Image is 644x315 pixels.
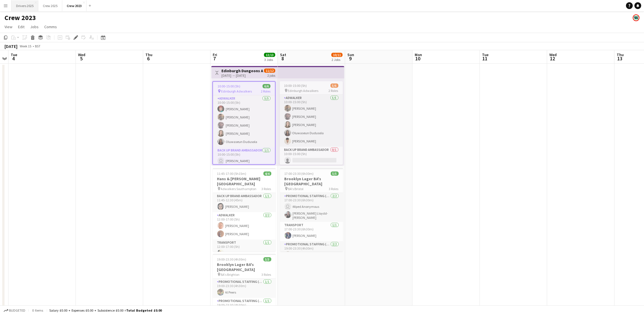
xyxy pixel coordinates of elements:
[77,55,85,62] span: 5
[221,272,240,277] span: BA's Brighton
[279,55,286,62] span: 8
[280,52,286,57] span: Sat
[10,55,17,62] span: 4
[42,23,59,30] a: Comms
[482,52,488,57] span: Tue
[331,171,339,176] span: 5/5
[213,176,276,186] h3: Hans & [PERSON_NAME] [GEOGRAPHIC_DATA]
[217,257,247,261] span: 19:00-23:30 (4h30m)
[267,73,275,78] div: 2 jobs
[3,307,26,314] button: Budgeted
[213,193,276,212] app-card-role: Back Up Brand Ambassador1/111:45-12:30 (45m)[PERSON_NAME]
[264,69,275,73] span: 11/12
[28,23,41,30] a: Jobs
[633,14,639,21] app-user-avatar: Claire Stewart
[347,55,354,62] span: 9
[9,309,25,312] span: Budgeted
[213,147,275,166] app-card-role: Back Up Brand Ambassador1/110:00-15:00 (5h) [PERSON_NAME]
[213,168,276,252] app-job-card: 11:45-17:00 (5h15m)4/4Hans & [PERSON_NAME] [GEOGRAPHIC_DATA] Adwalkers Southampton3 RolesBack Up ...
[18,24,25,29] span: Edit
[280,168,343,252] app-job-card: 17:00-23:30 (6h30m)5/5Brooklyn Lager BA's [GEOGRAPHIC_DATA] BA's Bristol3 RolesPromotional Staffi...
[145,55,152,62] span: 6
[35,44,41,48] div: BST
[145,52,152,57] span: Thu
[5,43,17,49] div: [DATE]
[126,308,162,312] span: Total Budgeted £0.00
[284,83,307,88] span: 10:00-15:00 (5h)
[213,52,217,57] span: Fri
[213,239,276,259] app-card-role: Transport1/112:00-17:00 (5h)Z Afram
[5,14,36,22] h1: Crew 2023
[261,89,270,93] span: 2 Roles
[280,193,343,222] app-card-role: Promotional Staffing (Team Leader)2/217:00-23:30 (6h30m) Wiped Anonymous[PERSON_NAME] Lloydd-[PER...
[212,55,217,62] span: 7
[263,171,271,176] span: 4/4
[616,55,624,62] span: 13
[212,81,276,165] app-job-card: 10:00-15:00 (5h)6/6 Edinburgh Adwalkers2 RolesAdwalker5/510:00-15:00 (5h)[PERSON_NAME][PERSON_NAM...
[280,81,343,165] app-job-card: 10:00-15:00 (5h)5/6 Edinburgh Adwalkers2 RolesAdwalker5/510:00-15:00 (5h)[PERSON_NAME][PERSON_NAM...
[38,0,62,11] button: Crew 2025
[221,89,252,93] span: Edinburgh Adwalkers
[280,147,343,166] app-card-role: Back Up Brand Ambassador0/110:00-15:00 (5h)
[280,95,343,147] app-card-role: Adwalker5/510:00-15:00 (5h)[PERSON_NAME][PERSON_NAME][PERSON_NAME]Oluwaseun Dudusola[PERSON_NAME]
[548,55,557,62] span: 12
[415,52,422,57] span: Mon
[263,257,271,261] span: 3/3
[280,222,343,241] app-card-role: Transport1/117:00-23:30 (6h30m)[PERSON_NAME]
[329,187,339,191] span: 3 Roles
[330,83,338,88] span: 5/6
[221,68,263,73] h3: Edinburgh Dungeons Adwalkers
[549,52,557,57] span: Wed
[2,23,15,30] a: View
[347,52,354,57] span: Sun
[221,187,257,191] span: Adwalkers Southampton
[329,89,338,93] span: 2 Roles
[16,23,27,30] a: Edit
[481,55,488,62] span: 11
[44,24,57,29] span: Comms
[288,89,319,93] span: Edinburgh Adwalkers
[262,187,271,191] span: 3 Roles
[62,0,86,11] button: Crew 2023
[11,52,17,57] span: Tue
[221,73,263,78] div: [DATE] → [DATE]
[217,84,240,88] span: 10:00-15:00 (5h)
[288,187,304,191] span: BA's Bristol
[264,53,275,57] span: 13/13
[332,58,342,62] div: 2 Jobs
[280,241,343,268] app-card-role: Promotional Staffing (Brand Ambassadors)2/219:00-23:30 (4h30m)
[213,262,276,272] h3: Brooklyn Lager BA's [GEOGRAPHIC_DATA]
[264,58,275,62] div: 3 Jobs
[213,279,276,298] app-card-role: Promotional Staffing (Brand Ambassadors)1/119:00-23:30 (4h30m)Al Peers
[213,95,275,147] app-card-role: Adwalker5/510:00-15:00 (5h)[PERSON_NAME][PERSON_NAME][PERSON_NAME][PERSON_NAME]Oluwaseun Dudusola
[5,24,12,29] span: View
[78,52,85,57] span: Wed
[617,52,624,57] span: Thu
[213,212,276,239] app-card-role: Adwalker2/212:00-17:00 (5h)[PERSON_NAME][PERSON_NAME]
[331,53,343,57] span: 10/11
[262,272,271,277] span: 3 Roles
[285,171,314,176] span: 17:00-23:30 (6h30m)
[414,55,422,62] span: 10
[30,24,39,29] span: Jobs
[217,171,247,176] span: 11:45-17:00 (5h15m)
[280,176,343,186] h3: Brooklyn Lager BA's [GEOGRAPHIC_DATA]
[49,308,162,312] div: Salary £0.00 + Expenses £0.00 + Subsistence £0.00 =
[12,0,38,11] button: Drivers 2025
[263,84,270,88] span: 6/6
[19,44,33,48] span: Week 15
[31,308,45,312] span: 0 items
